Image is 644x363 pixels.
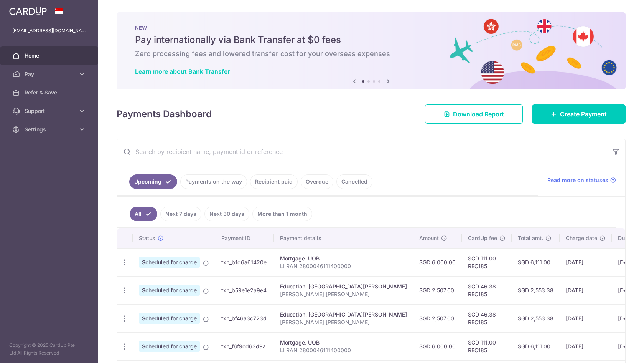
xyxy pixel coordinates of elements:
td: SGD 6,000.00 [413,248,462,276]
span: Settings [25,126,75,133]
a: Next 30 days [204,207,249,221]
span: Create Payment [560,109,607,119]
td: SGD 111.00 REC185 [462,248,512,276]
h4: Payments Dashboard [117,107,212,121]
span: Charge date [566,234,597,242]
img: CardUp [9,6,47,15]
h5: Pay internationally via Bank Transfer at $0 fees [135,34,607,46]
span: Scheduled for charge [139,285,200,296]
p: [EMAIL_ADDRESS][DOMAIN_NAME] [12,27,86,35]
td: SGD 6,000.00 [413,332,462,360]
div: Education. [GEOGRAPHIC_DATA][PERSON_NAME] [280,283,407,290]
a: Payments on the way [180,174,247,189]
span: CardUp fee [468,234,497,242]
span: Scheduled for charge [139,257,200,268]
td: SGD 6,111.00 [512,248,560,276]
td: [DATE] [560,276,612,304]
img: Bank transfer banner [117,12,626,89]
p: LI RAN 2800046111400000 [280,262,407,270]
p: [PERSON_NAME] [PERSON_NAME] [280,290,407,298]
a: Recipient paid [250,174,298,189]
td: txn_bf46a3c723d [215,304,274,332]
th: Payment details [274,228,413,248]
a: Next 7 days [160,207,201,221]
th: Payment ID [215,228,274,248]
td: SGD 6,111.00 [512,332,560,360]
span: Total amt. [518,234,543,242]
td: SGD 2,507.00 [413,276,462,304]
span: Due date [618,234,641,242]
span: Scheduled for charge [139,341,200,352]
span: Home [25,52,75,60]
td: SGD 2,553.38 [512,276,560,304]
td: SGD 2,553.38 [512,304,560,332]
a: Cancelled [336,174,372,189]
p: LI RAN 2800046111400000 [280,346,407,354]
a: All [130,207,157,221]
p: NEW [135,25,607,31]
h6: Zero processing fees and lowered transfer cost for your overseas expenses [135,49,607,58]
td: txn_f6f9cd63d9a [215,332,274,360]
span: Pay [25,70,75,78]
td: txn_b1d6a61420e [215,248,274,276]
a: Overdue [301,174,333,189]
span: Status [139,234,155,242]
span: Read more on statuses [547,176,608,184]
a: Read more on statuses [547,176,616,184]
a: Create Payment [532,104,626,124]
td: SGD 111.00 REC185 [462,332,512,360]
span: Scheduled for charge [139,313,200,324]
td: SGD 46.38 REC185 [462,276,512,304]
a: Download Report [425,104,523,124]
td: [DATE] [560,332,612,360]
td: [DATE] [560,304,612,332]
span: Support [25,107,75,115]
td: SGD 2,507.00 [413,304,462,332]
td: [DATE] [560,248,612,276]
input: Search by recipient name, payment id or reference [117,139,607,164]
div: Mortgage. UOB [280,255,407,262]
td: txn_b59e1e2a9e4 [215,276,274,304]
td: SGD 46.38 REC185 [462,304,512,332]
span: Refer & Save [25,89,75,96]
div: Education. [GEOGRAPHIC_DATA][PERSON_NAME] [280,311,407,318]
a: Upcoming [129,174,177,189]
div: Mortgage. UOB [280,339,407,346]
a: Learn more about Bank Transfer [135,68,230,75]
p: [PERSON_NAME] [PERSON_NAME] [280,318,407,326]
span: Amount [419,234,439,242]
span: Download Report [453,109,504,119]
a: More than 1 month [252,207,312,221]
